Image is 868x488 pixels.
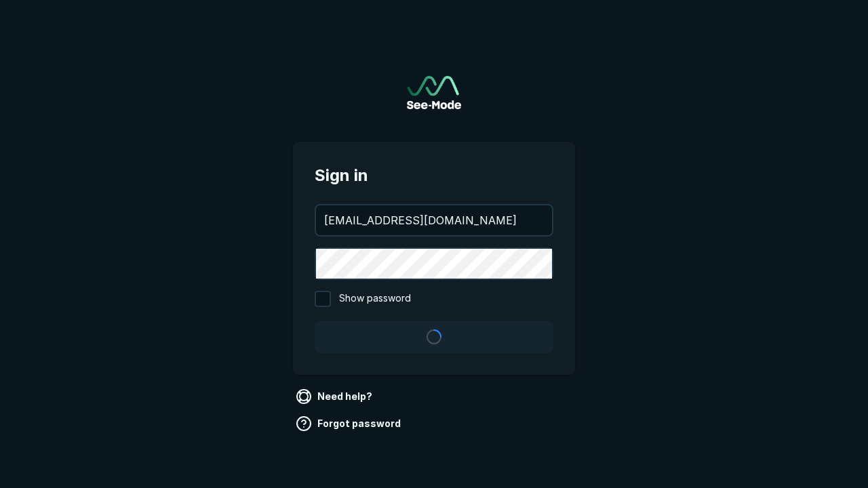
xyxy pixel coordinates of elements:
input: your@email.com [316,205,552,235]
a: Forgot password [293,413,406,434]
img: See-Mode Logo [407,76,461,109]
span: Sign in [315,163,553,188]
span: Show password [339,291,411,307]
a: Go to sign in [407,76,461,109]
a: Need help? [293,386,378,407]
